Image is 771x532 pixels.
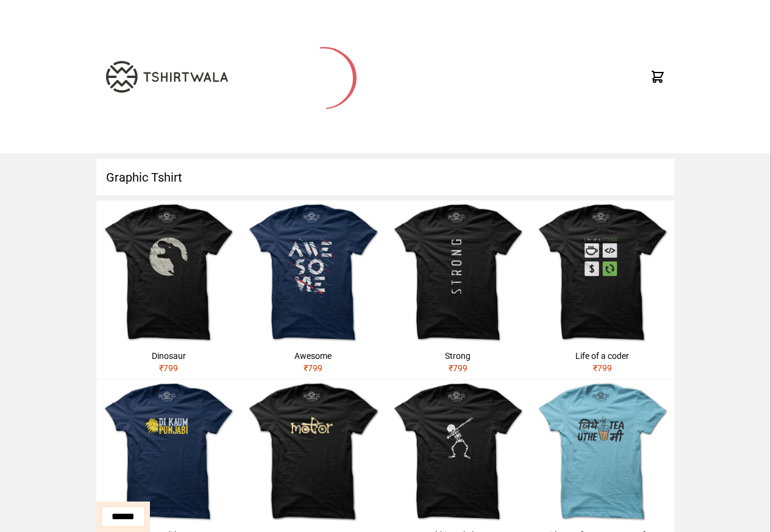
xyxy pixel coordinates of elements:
[449,363,467,373] span: ₹ 799
[241,200,385,379] a: Awesome₹799
[391,350,525,362] div: Strong
[159,363,178,373] span: ₹ 799
[530,380,675,524] img: jithe-tea-uthe-me.jpg
[241,200,385,345] img: awesome.jpg
[246,350,380,362] div: Awesome
[530,200,675,379] a: Life of a coder₹799
[530,200,675,345] img: life-of-a-coder.jpg
[535,350,670,362] div: Life of a coder
[96,380,241,524] img: shera-di-kaum-punjabi-1.jpg
[241,380,385,524] img: motor.jpg
[593,363,612,373] span: ₹ 799
[101,350,236,362] div: Dinosaur
[386,200,530,379] a: Strong₹799
[96,200,241,379] a: Dinosaur₹799
[96,159,675,196] h1: Graphic Tshirt
[386,200,530,345] img: strong.jpg
[386,380,530,524] img: skeleton-dabbing.jpg
[96,200,241,345] img: dinosaur.jpg
[304,363,322,373] span: ₹ 799
[106,61,228,93] img: TW-LOGO-400-104.png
